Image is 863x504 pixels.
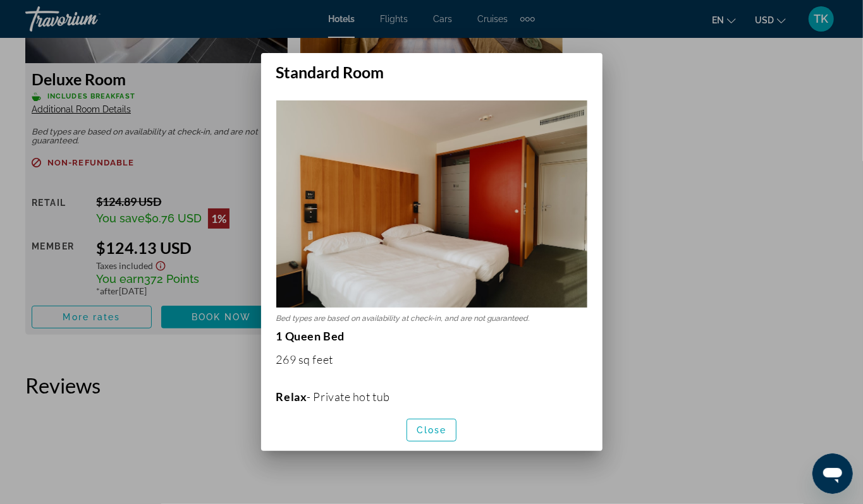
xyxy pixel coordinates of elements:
[417,425,447,435] span: Close
[276,329,345,343] strong: 1 Queen Bed
[276,314,587,323] p: Bed types are based on availability at check-in, and are not guaranteed.
[276,352,587,366] p: 269 sq feet
[812,453,853,494] iframe: Button to launch messaging window
[276,390,587,404] p: - Private hot tub
[407,419,457,441] button: Close
[261,53,603,81] h2: Standard Room
[276,390,307,404] b: Relax
[276,100,587,308] img: Standard Room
